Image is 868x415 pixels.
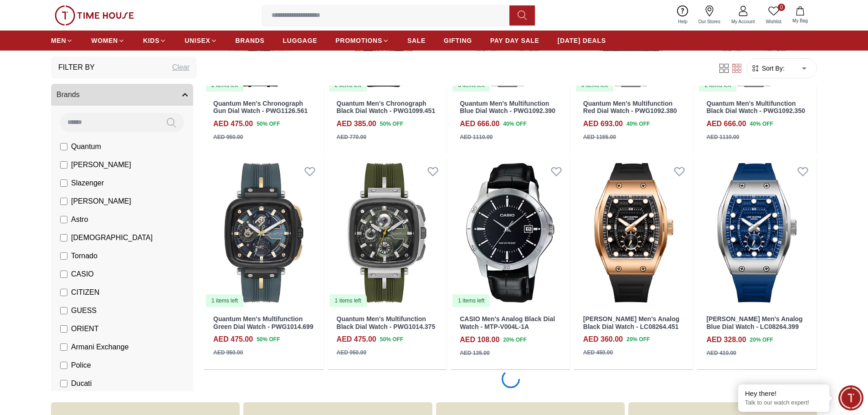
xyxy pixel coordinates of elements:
span: Ducati [71,378,92,389]
img: Quantum Men's Multifunction Black Dial Watch - PWG1014.375 [328,158,447,308]
a: SALE [407,32,426,49]
span: MEN [51,36,66,45]
div: 1 items left [329,294,367,307]
span: Help [674,18,691,25]
a: [PERSON_NAME] Men's Analog Black Dial Watch - LC08264.451 [583,315,679,330]
span: WOMEN [91,36,118,45]
a: Our Stores [693,4,726,27]
a: BRANDS [236,32,265,49]
h4: AED 360.00 [583,334,623,345]
span: My Bag [789,17,812,24]
a: [DATE] DEALS [558,32,606,49]
a: Quantum Men's Multifunction Blue Dial Watch - PWG1092.390 [460,100,555,115]
a: Quantum Men's Multifunction Red Dial Watch - PWG1092.380 [583,100,677,115]
span: 20 % OFF [503,336,526,344]
input: Astro [60,216,67,223]
button: Brands [51,84,193,106]
a: Quantum Men's Multifunction Green Dial Watch - PWG1014.699 [213,315,313,330]
span: ORIENT [71,323,98,334]
span: 20 % OFF [750,336,773,344]
h4: AED 666.00 [706,118,746,129]
span: 50 % OFF [257,120,280,128]
span: 40 % OFF [503,120,526,128]
span: PAY DAY SALE [490,36,539,45]
span: Armani Exchange [71,342,128,353]
div: AED 1110.00 [706,133,739,141]
span: PROMOTIONS [335,36,382,45]
input: Armani Exchange [60,343,67,351]
p: Talk to our watch expert! [745,399,822,407]
input: CITIZEN [60,289,67,296]
input: Ducati [60,380,67,387]
h4: AED 385.00 [337,118,376,129]
span: [PERSON_NAME] [71,159,131,170]
a: LUGGAGE [283,32,318,49]
div: Hey there! [745,389,822,398]
span: 0 [778,4,785,11]
span: [DEMOGRAPHIC_DATA] [71,232,153,243]
span: 20 % OFF [627,335,650,343]
span: LUGGAGE [283,36,318,45]
div: Clear [172,62,190,73]
img: ... [55,5,134,26]
h4: AED 475.00 [213,118,253,129]
span: GIFTING [444,36,472,45]
button: Sort By: [751,64,785,73]
img: Quantum Men's Multifunction Green Dial Watch - PWG1014.699 [204,158,324,308]
a: UNISEX [185,32,217,49]
input: [PERSON_NAME] [60,198,67,205]
span: Tornado [71,251,98,261]
button: My Bag [787,5,813,26]
a: KIDS [143,32,166,49]
div: 1 items left [452,294,490,307]
h4: AED 475.00 [213,334,253,345]
input: Quantum [60,143,67,150]
a: CASIO Men's Analog Black Dial Watch - MTP-V004L-1A [460,315,555,330]
span: Sort By: [760,64,785,73]
span: GUESS [71,305,97,316]
span: Wishlist [762,18,785,25]
input: [PERSON_NAME] [60,161,67,169]
div: AED 135.00 [460,349,489,357]
img: Lee Cooper Men's Analog Black Dial Watch - LC08264.451 [574,158,693,308]
span: KIDS [143,36,159,45]
span: Quantum [71,141,101,152]
span: Astro [71,214,88,225]
span: Slazenger [71,178,104,189]
input: Slazenger [60,179,67,187]
div: AED 1110.00 [460,133,493,141]
span: UNISEX [185,36,210,45]
h4: AED 108.00 [460,334,499,345]
a: [PERSON_NAME] Men's Analog Blue Dial Watch - LC08264.399 [706,315,802,330]
a: 0Wishlist [760,4,787,27]
a: Help [673,4,693,27]
a: PAY DAY SALE [490,32,539,49]
span: 40 % OFF [750,120,773,128]
span: 50 % OFF [380,120,403,128]
span: 50 % OFF [380,335,403,343]
span: [PERSON_NAME] [71,196,131,207]
a: Quantum Men's Multifunction Black Dial Watch - PWG1014.375 [337,315,436,330]
input: CASIO [60,271,67,278]
h4: AED 693.00 [583,118,623,129]
span: 40 % OFF [627,120,650,128]
div: AED 410.00 [706,349,736,357]
div: AED 1155.00 [583,133,616,141]
input: Police [60,362,67,369]
a: CASIO Men's Analog Black Dial Watch - MTP-V004L-1A1 items left [451,158,570,308]
div: AED 770.00 [337,133,366,141]
a: MEN [51,32,73,49]
div: AED 950.00 [337,348,366,357]
h4: AED 328.00 [706,334,746,345]
a: Quantum Men's Multifunction Black Dial Watch - PWG1092.350 [706,100,805,115]
a: GIFTING [444,32,472,49]
span: CITIZEN [71,287,99,298]
a: Quantum Men's Chronograph Gun Dial Watch - PWG1126.561 [213,100,308,115]
a: Quantum Men's Multifunction Green Dial Watch - PWG1014.6991 items left [204,158,324,308]
a: Quantum Men's Multifunction Black Dial Watch - PWG1014.3751 items left [328,158,447,308]
h4: AED 475.00 [337,334,376,345]
span: Police [71,360,91,371]
a: Quantum Men's Chronograph Black Dial Watch - PWG1099.451 [337,100,436,115]
input: GUESS [60,307,67,314]
a: WOMEN [91,32,125,49]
